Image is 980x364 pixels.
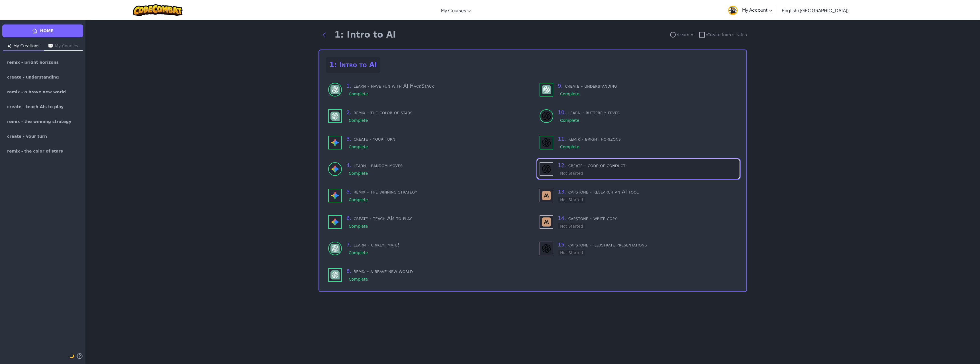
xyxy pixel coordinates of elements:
div: Complete [346,170,370,176]
div: use - DALL-E 3 (Not Started) [537,238,740,258]
div: Complete [346,276,370,282]
h3: learn - butterfly fever [558,108,737,116]
a: create - understanding [2,70,83,84]
span: remix - bright horizons [7,60,59,64]
span: create - your turn [7,134,47,138]
span: 10 . [558,109,566,115]
span: English ([GEOGRAPHIC_DATA]) [782,7,849,13]
div: Complete [558,144,581,150]
div: Complete [346,223,370,229]
div: use - GPT-4 (Complete) [326,106,528,126]
img: CodeCombat logo [133,4,183,16]
div: learn to use - DALL-E 3 (Complete) [537,106,740,126]
h3: capstone - illustrate presentations [558,241,737,249]
div: use - Claude (Not Started) [537,186,740,205]
h2: 1: Intro to AI [326,57,380,73]
span: : Create from scratch [706,32,747,38]
span: 11 . [558,136,566,142]
a: remix - bright horizons [2,55,83,69]
span: 4 . [346,162,351,168]
img: Icon [48,44,53,48]
div: use - Gemini (Complete) [326,133,528,152]
img: Gemini [330,217,340,227]
a: English ([GEOGRAPHIC_DATA]) [779,3,852,18]
img: Claude [542,191,551,200]
div: learn to use - GPT-4 (Complete) [326,80,528,99]
img: GPT-4 [330,85,340,94]
h3: remix - bright horizons [558,135,737,143]
div: learn to use - GPT-4 (Complete) [326,238,528,258]
a: create - teach AIs to play [2,100,83,114]
span: 5 . [346,189,351,195]
span: 1 . [346,83,351,89]
h3: create - code of conduct [558,161,737,169]
div: Complete [558,91,581,97]
div: Complete [558,118,581,123]
h3: learn - have fun with AI HackStack [346,82,526,90]
a: remix - the winning strategy [2,115,83,128]
a: create - your turn [2,129,83,143]
div: use - DALL-E 3 (Not Started) [537,159,740,179]
a: remix - a brave new world [2,85,83,99]
div: learn to use - Gemini (Complete) [326,159,528,179]
h3: remix - the winning strategy [346,188,526,196]
img: Claude [542,217,551,227]
span: My Courses [441,7,466,13]
img: DALL-E 3 [542,112,551,121]
span: 6 . [346,215,351,221]
span: My Account [742,7,773,13]
a: My Account [725,1,775,19]
h3: capstone - write copy [558,214,737,222]
img: GPT-4 [330,244,340,253]
h1: 1: Intro to AI [334,30,396,40]
h3: create - teach AIs to play [346,214,526,222]
span: 13 . [558,189,566,195]
button: My Courses [44,42,83,51]
span: 3 . [346,136,351,142]
h3: learn - crikey, mate! [346,241,526,249]
div: Complete [346,144,370,150]
h3: remix - a brave new world [346,267,526,275]
h3: create - understanding [558,82,737,90]
span: remix - the winning strategy [7,120,71,124]
span: create - teach AIs to play [7,105,64,109]
img: Gemini [330,138,340,147]
span: 9 . [558,83,563,89]
div: Complete [346,118,370,123]
img: DALL-E 3 [542,138,551,147]
div: Complete [346,91,370,97]
img: GPT-4 [330,112,340,121]
div: use - Gemini (Complete) [326,186,528,205]
div: use - Gemini (Complete) [326,212,528,232]
span: remix - a brave new world [7,90,66,94]
h3: capstone - research an AI tool [558,188,737,196]
h3: learn - random moves [346,161,526,169]
button: 🌙 [69,353,74,359]
img: DALL-E 3 [542,244,551,253]
img: Gemini [330,164,340,174]
img: GPT-4 [330,270,340,279]
span: 15 . [558,242,566,248]
span: 14 . [558,215,566,221]
div: Not Started [558,250,585,256]
div: Complete [346,197,370,203]
button: Back to modules [318,29,330,40]
div: Complete [346,250,370,256]
div: use - GPT-4 (Complete) [537,80,740,99]
a: remix - the color of stars [2,144,83,158]
button: My Creations [3,42,44,51]
img: avatar [728,6,738,15]
h3: create - your turn [346,135,526,143]
img: Icon [7,44,11,48]
span: 8 . [346,268,351,274]
div: Not Started [558,197,585,203]
span: 7 . [346,242,351,248]
span: remix - the color of stars [7,149,63,153]
a: Home [2,24,83,37]
h3: remix - the color of stars [346,108,526,116]
div: use - GPT-4 (Complete) [326,265,528,285]
span: create - understanding [7,75,59,79]
img: Gemini [330,191,340,200]
div: Not Started [558,223,585,229]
